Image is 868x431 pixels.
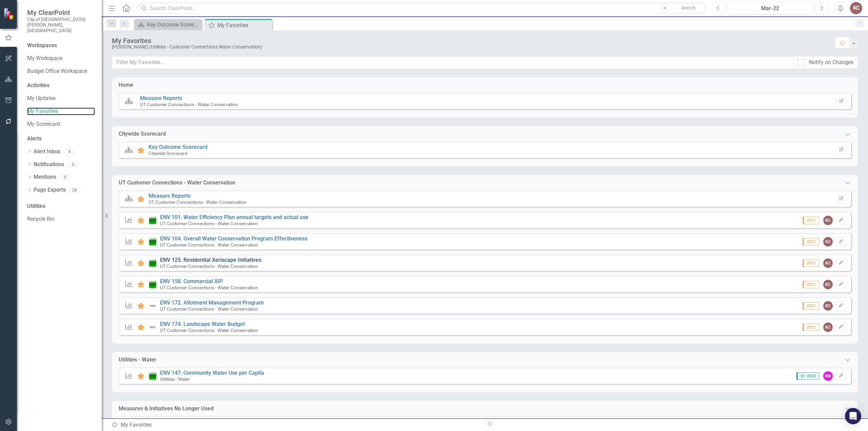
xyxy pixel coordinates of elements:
[27,42,57,50] div: Workspaces
[160,214,309,220] a: ENV 101. Water Efficiency Plan annual targets and actual use
[64,149,75,155] div: 4
[136,20,200,29] a: Key Outcome Scorecard
[823,216,833,225] div: KC
[845,408,861,424] div: Open Intercom Messenger
[823,322,833,332] div: KC
[803,259,819,267] span: 2021
[149,372,157,380] img: On Target
[823,237,833,247] div: KC
[160,370,264,376] a: ENV 147. Community Water Use per Capita
[823,371,833,381] div: KM
[149,259,157,267] img: On Target
[850,2,862,14] button: KC
[34,148,60,156] a: Alert Inbox
[836,97,846,106] button: Set Home Page
[119,356,156,364] div: Utilities - Water
[149,151,188,156] small: Citywide Scorecard
[60,174,71,180] div: 0
[160,376,190,382] small: Utilities - Water
[823,258,833,268] div: KC
[119,130,166,138] div: Citywide Scorecard
[27,55,95,62] a: My Workspace
[147,20,200,29] div: Key Outcome Scorecard
[69,187,80,193] div: 28
[149,144,208,150] a: Key Outcome Scorecard
[823,280,833,289] div: KC
[160,278,223,285] a: ENV 158. Commercial XIP
[796,372,819,380] span: Q1 2022
[140,102,238,107] small: UT Customer Connections - Water Conservation
[27,215,95,223] a: Recycle Bin
[27,135,95,143] div: Alerts
[140,95,182,101] a: Measure Reports
[803,281,819,288] span: 2021
[27,107,95,115] a: My Favorites
[160,242,258,248] small: UT Customer Connections - Water Conservation
[671,3,705,13] button: Search
[149,280,157,289] img: On Target
[729,4,811,13] div: Mar-22
[137,2,707,14] input: Search ClearPoint...
[112,37,828,44] div: My Favorites
[160,328,258,333] small: UT Customer Connections - Water Conservation
[160,257,261,263] a: ENV 125. Residential Xeriscape Initiatives
[34,173,56,181] a: Mentions
[160,221,258,226] small: UT Customer Connections - Water Conservation
[160,299,264,306] a: ENV 172. Allotment Management Program
[681,5,696,11] span: Search
[803,238,819,246] span: 2021
[803,324,819,331] span: 2021
[160,263,258,269] small: UT Customer Connections - Water Conservation
[27,95,95,102] a: My Updates
[149,302,157,310] img: Not Defined
[27,67,95,75] a: Budget Office Workspace
[112,56,793,69] input: Filter My Favorites...
[149,216,157,224] img: On Target
[27,82,95,90] div: Activities
[160,321,245,327] a: ENV 174. Landscape Water Budget
[27,8,95,17] span: My ClearPoint
[803,302,819,310] span: 2021
[34,161,64,169] a: Notifications
[119,405,214,413] div: Measures & Initiatives No Longer Used
[3,8,15,20] img: ClearPoint Strategy
[809,59,853,66] div: Notify on Changes
[27,202,95,210] div: Utilities
[727,2,813,14] button: Mar-22
[160,285,258,290] small: UT Customer Connections - Water Conservation
[27,120,95,128] a: My Scorecard
[119,81,133,89] div: Home
[823,301,833,311] div: KC
[27,17,95,33] small: City of [GEOGRAPHIC_DATA][PERSON_NAME], [GEOGRAPHIC_DATA]
[149,199,246,205] small: UT Customer Connections - Water Conservation
[149,238,157,246] img: On Target
[149,323,157,331] img: Not Defined
[160,235,308,242] a: ENV 104. Overall Water Conservation Program Effectiveness
[149,193,191,199] a: Measure Reports
[67,161,78,167] div: 0
[803,217,819,224] span: 2021
[112,44,828,50] div: [PERSON_NAME] (Utilities - Customer Connections Water Conservation)
[34,186,66,194] a: Page Exports
[111,421,480,429] div: My Favorites
[160,306,258,312] small: UT Customer Connections - Water Conservation
[119,179,235,187] div: UT Customer Connections - Water Conservation
[217,21,271,30] div: My Favorites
